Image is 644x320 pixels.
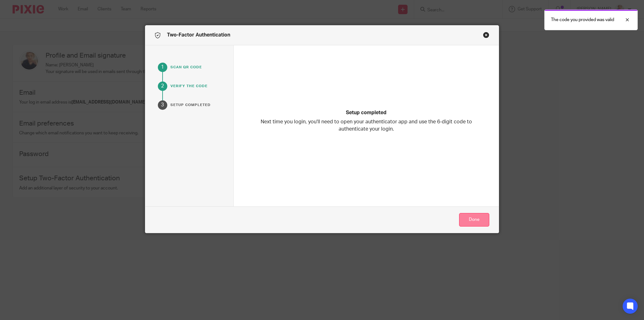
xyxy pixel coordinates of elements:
[346,109,386,116] h2: Setup completed
[170,103,211,108] p: Setup completed
[158,100,167,110] div: 3
[249,118,483,133] p: Next time you login, you'll need to open your authenticator app and use the 6-digit code to authe...
[551,17,614,23] p: The code you provided was valid
[170,65,202,70] p: Scan qr code
[158,63,167,72] div: 1
[158,81,167,91] div: 2
[170,84,208,89] p: verify the code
